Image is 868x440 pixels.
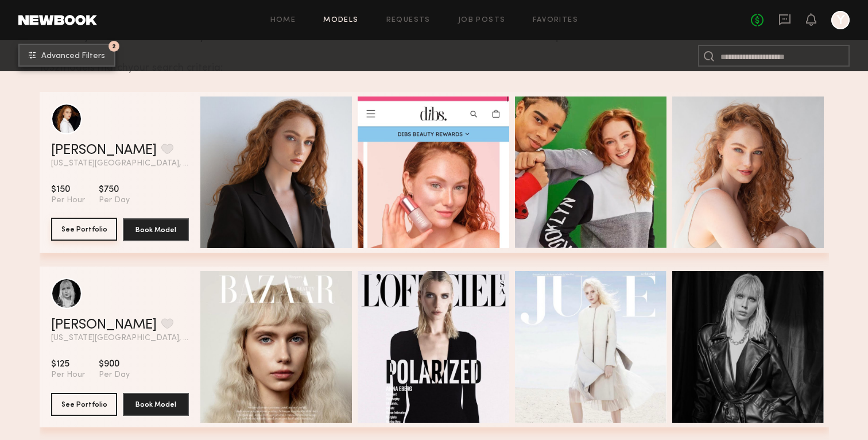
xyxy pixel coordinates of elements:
[270,17,296,24] a: Home
[99,370,130,380] span: Per Day
[458,17,506,24] a: Job Posts
[112,44,116,49] span: 2
[51,144,157,157] a: [PERSON_NAME]
[51,393,117,416] button: See Portfolio
[51,358,85,370] span: $125
[123,218,189,241] button: Book Model
[51,218,117,241] a: See Portfolio
[51,160,189,168] span: [US_STATE][GEOGRAPHIC_DATA], [GEOGRAPHIC_DATA]
[51,318,157,332] a: [PERSON_NAME]
[323,17,358,24] a: Models
[51,370,85,380] span: Per Hour
[99,184,130,195] span: $750
[123,393,189,416] button: Book Model
[386,17,431,24] a: Requests
[99,358,130,370] span: $900
[51,195,85,206] span: Per Hour
[51,184,85,195] span: $150
[41,52,105,60] span: Advanced Filters
[51,218,117,241] button: See Portfolio
[18,44,115,67] button: 2Advanced Filters
[99,195,130,206] span: Per Day
[831,11,850,29] a: Y
[533,17,578,24] a: Favorites
[51,334,189,342] span: [US_STATE][GEOGRAPHIC_DATA], [GEOGRAPHIC_DATA]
